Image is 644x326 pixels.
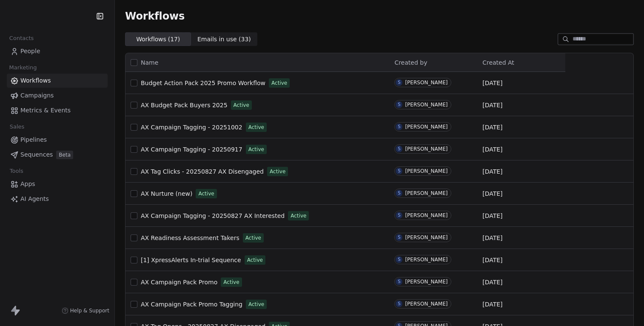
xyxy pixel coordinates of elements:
div: [PERSON_NAME] [405,301,447,307]
a: Pipelines [7,133,108,147]
a: AX Campaign Tagging - 20250827 AX Interested [141,212,285,220]
a: AX Tag Clicks - 20250827 AX Disengaged [141,167,264,176]
span: Active [271,79,287,87]
div: [PERSON_NAME] [405,102,447,108]
span: Pipelines [20,135,47,144]
div: S [398,212,400,219]
a: AX Readiness Assessment Takers [141,234,239,242]
div: S [398,123,400,130]
span: Sequences [20,150,53,159]
span: Active [234,101,249,109]
a: AX Nurture (new) [141,189,192,198]
span: AX Budget Pack Buyers 2025 [141,102,228,109]
span: [DATE] [482,278,502,286]
span: AI Agents [20,194,49,203]
span: Contacts [6,32,37,45]
a: Workflows [7,74,108,88]
span: Active [198,190,214,197]
span: Help & Support [70,307,109,314]
span: [DATE] [482,189,502,198]
span: Created by [394,59,427,66]
span: Apps [20,180,35,189]
span: Budget Action Pack 2025 Promo Workflow [141,80,265,86]
a: Help & Support [62,307,109,314]
div: [PERSON_NAME] [405,146,447,152]
a: Metrics & Events [7,103,108,117]
span: Tools [6,165,27,177]
span: Beta [56,151,73,159]
div: S [398,146,400,152]
span: AX Nurture (new) [141,190,192,197]
span: [1] XpressAlerts In-trial Sequence [141,257,241,263]
span: Workflows [20,76,51,85]
div: [PERSON_NAME] [405,279,447,285]
span: [DATE] [482,300,502,309]
span: Created At [482,59,514,66]
div: S [398,278,400,285]
span: AX Campaign Pack Promo Tagging [141,301,242,308]
span: AX Readiness Assessment Takers [141,234,239,241]
span: Marketing [6,61,40,74]
span: Active [248,300,264,308]
span: Active [270,168,285,175]
span: Workflows [125,10,185,22]
span: Emails in use ( 33 ) [197,35,251,44]
span: Active [248,123,264,131]
a: [1] XpressAlerts In-trial Sequence [141,256,241,264]
div: [PERSON_NAME] [405,168,447,174]
div: S [398,234,400,241]
div: [PERSON_NAME] [405,212,447,218]
span: [DATE] [482,123,502,132]
span: Metrics & Events [20,106,71,115]
div: S [398,190,400,197]
span: Active [223,278,239,286]
span: AX Campaign Pack Promo [141,279,217,286]
span: People [20,47,40,56]
span: [DATE] [482,256,502,264]
span: [DATE] [482,167,502,176]
span: AX Campaign Tagging - 20250827 AX Interested [141,212,285,219]
span: [DATE] [482,234,502,242]
a: SequencesBeta [7,148,108,162]
div: [PERSON_NAME] [405,257,447,263]
span: [DATE] [482,145,502,154]
div: S [398,168,400,174]
a: AX Budget Pack Buyers 2025 [141,101,228,109]
a: Campaigns [7,89,108,103]
div: [PERSON_NAME] [405,234,447,240]
div: S [398,101,400,108]
a: Budget Action Pack 2025 Promo Workflow [141,79,265,87]
a: AX Campaign Pack Promo [141,278,217,286]
a: AX Campaign Tagging - 20251002 [141,123,242,132]
span: Campaigns [20,91,54,100]
div: [PERSON_NAME] [405,124,447,130]
span: AX Tag Clicks - 20250827 AX Disengaged [141,168,264,175]
a: Apps [7,177,108,191]
span: Sales [6,120,28,133]
span: Active [248,146,264,153]
a: People [7,44,108,58]
div: S [398,300,400,307]
span: Active [247,256,263,264]
div: [PERSON_NAME] [405,80,447,86]
span: AX Campaign Tagging - 20250917 [141,146,242,153]
div: S [398,79,400,86]
span: Active [245,234,261,242]
a: AX Campaign Pack Promo Tagging [141,300,242,309]
div: S [398,256,400,263]
span: Active [291,212,306,220]
span: AX Campaign Tagging - 20251002 [141,124,242,131]
div: [PERSON_NAME] [405,190,447,196]
a: AX Campaign Tagging - 20250917 [141,145,242,154]
a: AI Agents [7,192,108,206]
span: [DATE] [482,79,502,87]
span: [DATE] [482,212,502,220]
span: Name [141,58,158,67]
span: [DATE] [482,101,502,109]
